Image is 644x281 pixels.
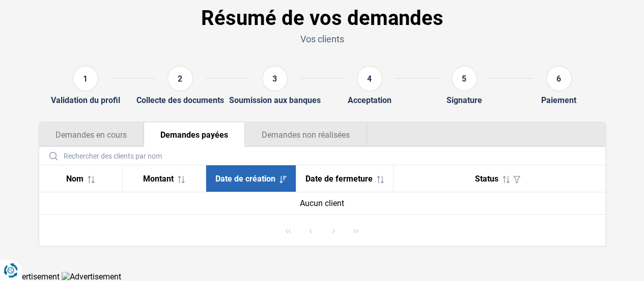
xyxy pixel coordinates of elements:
[215,174,275,184] span: Date de création
[143,174,174,184] span: Montant
[452,66,477,91] div: 5
[144,122,245,147] button: Demandes payées
[66,174,83,184] span: Nom
[43,147,601,165] input: Rechercher des clients par nom
[323,220,344,241] button: Next Page
[73,66,98,91] div: 1
[446,95,482,105] div: Signature
[348,95,391,105] div: Acceptation
[346,220,366,241] button: Last Page
[136,95,224,105] div: Collecte des documents
[305,174,373,184] span: Date de fermeture
[245,122,367,147] button: Demandes non réalisées
[357,66,382,91] div: 4
[546,66,572,91] div: 6
[51,95,120,105] div: Validation du profil
[38,6,606,31] h1: Résumé de vos demandes
[475,174,498,184] span: Status
[167,66,193,91] div: 2
[39,122,144,147] button: Demandes en cours
[541,95,576,105] div: Paiement
[38,33,606,45] p: Vos clients
[278,220,298,241] button: First Page
[47,198,597,208] div: Aucun client
[300,220,321,241] button: Previous Page
[262,66,288,91] div: 3
[229,95,321,105] div: Soumission aux banques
